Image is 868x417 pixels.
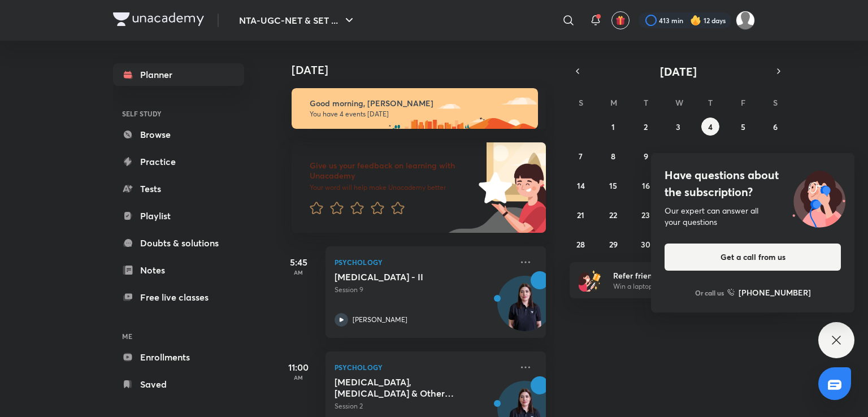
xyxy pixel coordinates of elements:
[113,63,244,86] a: Planner
[440,142,546,233] img: feedback_image
[641,239,650,250] abbr: September 30, 2025
[644,121,648,132] abbr: September 2, 2025
[604,206,622,224] button: September 22, 2025
[695,288,724,298] p: Or call us
[611,11,630,29] button: avatar
[783,167,854,228] img: ttu_illustration_new.svg
[113,205,244,227] a: Playlist
[766,147,784,165] button: September 13, 2025
[665,244,841,271] button: Get a call from us
[644,97,648,108] abbr: Tuesday
[335,401,512,411] p: Session 2
[310,98,528,108] h6: Good morning, [PERSON_NAME]
[665,167,841,201] h4: Have questions about the subscription?
[637,176,655,194] button: September 16, 2025
[701,118,719,136] button: September 4, 2025
[739,286,811,298] h6: [PHONE_NUMBER]
[611,121,615,132] abbr: September 1, 2025
[609,180,617,191] abbr: September 15, 2025
[773,97,778,108] abbr: Saturday
[665,205,841,228] div: Our expert can answer all your questions
[576,239,585,250] abbr: September 28, 2025
[579,269,601,292] img: referral
[637,235,655,253] button: September 30, 2025
[611,151,615,162] abbr: September 8, 2025
[660,64,697,79] span: [DATE]
[773,121,778,132] abbr: September 6, 2025
[690,15,701,26] img: streak
[604,118,622,136] button: September 1, 2025
[669,118,687,136] button: September 3, 2025
[292,63,557,77] h4: [DATE]
[736,11,755,30] img: Atia khan
[335,255,512,269] p: Psychology
[353,315,407,325] p: [PERSON_NAME]
[113,12,204,29] a: Company Logo
[741,97,745,108] abbr: Friday
[276,269,321,276] p: AM
[572,235,590,253] button: September 28, 2025
[335,285,512,295] p: Session 9
[579,151,583,162] abbr: September 7, 2025
[734,147,752,165] button: September 12, 2025
[276,255,321,269] h5: 5:45
[335,376,475,399] h5: Fetal Alcohol Syndrome, Cerebral Palsy & Other Important Developmental Problems
[674,151,682,162] abbr: September 10, 2025
[675,97,683,108] abbr: Wednesday
[642,180,650,191] abbr: September 16, 2025
[113,373,244,396] a: Saved
[579,97,583,108] abbr: Sunday
[335,360,512,374] p: Psychology
[613,270,752,281] h6: Refer friends
[113,346,244,368] a: Enrollments
[613,281,752,292] p: Win a laptop, vouchers & more
[113,150,244,173] a: Practice
[310,183,475,192] p: Your word will help make Unacademy better
[708,121,713,132] abbr: September 4, 2025
[113,327,244,346] h6: ME
[707,151,714,162] abbr: September 11, 2025
[637,118,655,136] button: September 2, 2025
[113,286,244,309] a: Free live classes
[609,239,618,250] abbr: September 29, 2025
[585,63,771,79] button: [DATE]
[604,235,622,253] button: September 29, 2025
[727,286,811,298] a: [PHONE_NUMBER]
[771,151,779,162] abbr: September 13, 2025
[572,206,590,224] button: September 21, 2025
[609,210,617,220] abbr: September 22, 2025
[113,177,244,200] a: Tests
[741,121,745,132] abbr: September 5, 2025
[292,88,538,129] img: morning
[701,147,719,165] button: September 11, 2025
[572,176,590,194] button: September 14, 2025
[310,160,475,181] h6: Give us your feedback on learning with Unacademy
[708,97,713,108] abbr: Thursday
[641,210,650,220] abbr: September 23, 2025
[276,360,321,374] h5: 11:00
[572,147,590,165] button: September 7, 2025
[113,104,244,123] h6: SELF STUDY
[335,271,475,283] h5: Neuropsychological Tests - II
[113,259,244,281] a: Notes
[498,282,552,336] img: Avatar
[669,147,687,165] button: September 10, 2025
[637,147,655,165] button: September 9, 2025
[766,118,784,136] button: September 6, 2025
[739,151,747,162] abbr: September 12, 2025
[310,110,528,119] p: You have 4 events [DATE]
[113,12,204,26] img: Company Logo
[577,210,584,220] abbr: September 21, 2025
[637,206,655,224] button: September 23, 2025
[644,151,648,162] abbr: September 9, 2025
[113,123,244,146] a: Browse
[276,374,321,381] p: AM
[604,147,622,165] button: September 8, 2025
[615,15,626,25] img: avatar
[676,121,680,132] abbr: September 3, 2025
[232,9,363,32] button: NTA-UGC-NET & SET ...
[604,176,622,194] button: September 15, 2025
[113,232,244,254] a: Doubts & solutions
[577,180,585,191] abbr: September 14, 2025
[610,97,617,108] abbr: Monday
